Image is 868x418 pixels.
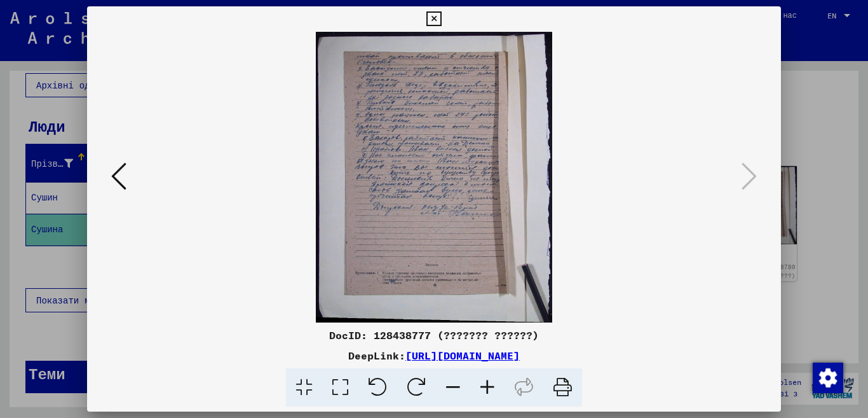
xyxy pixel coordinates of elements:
[348,349,405,362] font: DeepLink:
[329,329,539,342] font: DocID: 128438777 (??????? ??????)
[813,363,843,393] img: Зміна згоди
[405,349,520,362] a: [URL][DOMAIN_NAME]
[130,32,738,323] img: 001.jpg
